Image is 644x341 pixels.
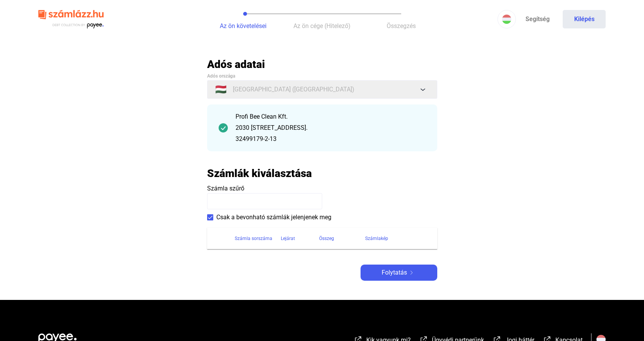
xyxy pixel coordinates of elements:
[516,10,559,28] a: Segítség
[236,134,426,144] div: 32499179-2-13
[207,58,437,71] h2: Adós adatai
[293,22,351,30] span: Az ön cége (Hitelező)
[215,85,227,94] span: 🇭🇺
[281,234,295,243] div: Lejárat
[365,234,388,243] div: Számlakép
[207,73,235,79] span: Adós országa
[387,22,416,30] span: Összegzés
[216,213,331,222] span: Csak a bevonható számlák jelenjenek meg
[219,123,228,132] img: checkmark-darker-green-circle
[38,7,104,32] img: szamlazzhu-logo
[497,10,516,28] button: HU
[319,234,365,243] div: Összeg
[207,185,244,192] span: Számla szűrő
[361,265,437,281] button: Folytatásarrow-right-white
[220,22,267,30] span: Az ön követelései
[235,234,281,243] div: Számla sorszáma
[365,234,428,243] div: Számlakép
[563,10,606,28] button: Kilépés
[235,234,272,243] div: Számla sorszáma
[382,268,407,277] span: Folytatás
[319,234,334,243] div: Összeg
[236,123,426,132] div: 2030 [STREET_ADDRESS].
[207,167,312,180] h2: Számlák kiválasztása
[502,15,511,24] img: HU
[233,85,354,94] span: [GEOGRAPHIC_DATA] ([GEOGRAPHIC_DATA])
[207,80,437,99] button: 🇭🇺[GEOGRAPHIC_DATA] ([GEOGRAPHIC_DATA])
[236,112,426,121] div: Profi Bee Clean Kft.
[281,234,319,243] div: Lejárat
[407,271,416,275] img: arrow-right-white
